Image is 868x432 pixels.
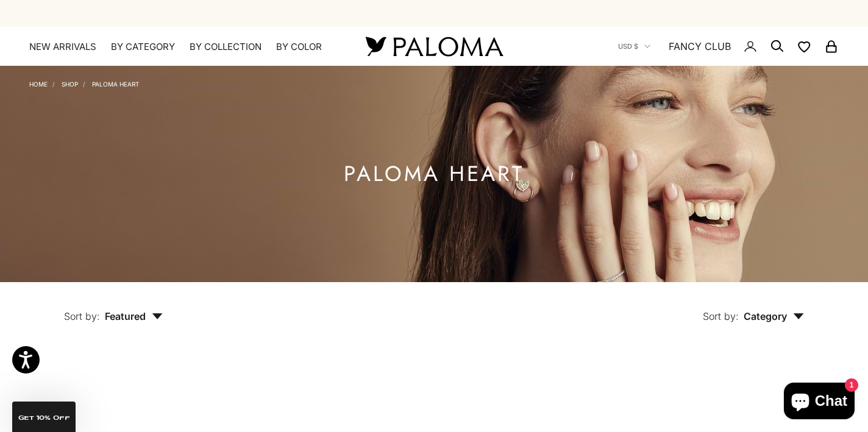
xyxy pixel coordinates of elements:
summary: By Collection [190,41,261,53]
span: GET 10% Off [18,415,70,421]
nav: Breadcrumb [29,78,139,88]
a: NEW ARRIVALS [29,41,96,53]
a: Home [29,80,48,88]
a: FANCY CLUB [669,38,731,54]
a: Paloma Heart [92,80,139,88]
span: USD $ [618,41,638,52]
button: Sort by: Featured [36,282,191,333]
h1: Paloma Heart [344,166,524,182]
nav: Primary navigation [29,41,336,53]
a: Shop [62,80,78,88]
nav: Secondary navigation [618,27,839,66]
span: Sort by: [703,310,739,322]
span: Sort by: [64,310,100,322]
div: GET 10% Off [12,402,76,432]
summary: By Color [276,41,322,53]
button: Sort by: Category [675,282,832,333]
inbox-online-store-chat: Shopify online store chat [780,383,858,422]
span: Featured [105,310,163,322]
button: USD $ [618,41,650,52]
summary: By Category [111,41,175,53]
span: Category [744,310,804,322]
